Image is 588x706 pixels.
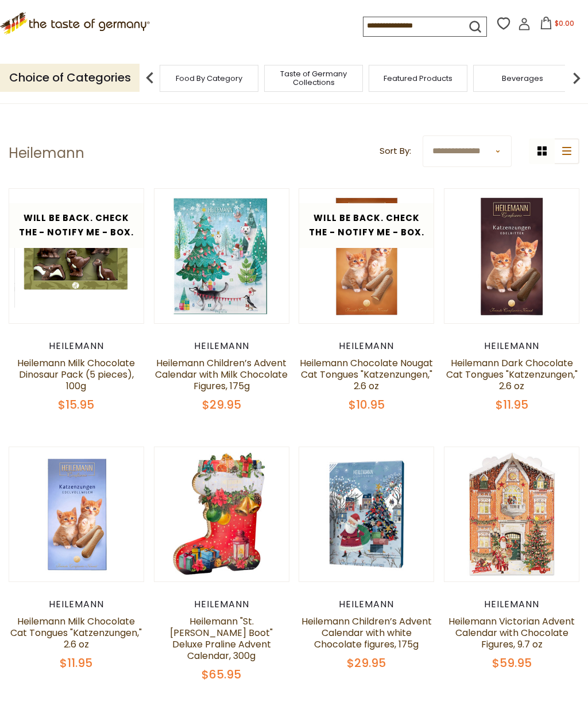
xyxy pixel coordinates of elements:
[300,356,433,393] a: Heilemann Chocolate Nougat Cat Tongues "Katzenzungen," 2.6 oz
[155,356,288,393] a: Heilemann Children’s Advent Calendar with Milk Chocolate Figures, 175g
[9,145,84,162] h1: Heilemann
[555,18,574,28] span: $0.00
[492,655,532,671] span: $59.95
[17,356,135,393] a: Heilemann Milk Chocolate Dinosaur Pack (5 pieces), 100g
[138,67,161,90] img: previous arrow
[202,397,241,413] span: $29.95
[496,397,528,413] span: $11.95
[202,666,241,682] span: $65.95
[10,615,142,651] a: Heilemann Milk Chocolate Cat Tongues "Katzenzungen," 2.6 oz
[444,447,579,581] img: Heilemann Victorian Advent Calendar with Chocolate Figures, 9.7 oz
[60,655,92,671] span: $11.95
[502,74,543,83] a: Beverages
[448,615,575,651] a: Heilemann Victorian Advent Calendar with Chocolate Figures, 9.7 oz
[444,599,579,610] div: Heilemann
[299,340,434,352] div: Heilemann
[301,615,432,651] a: Heilemann Children’s Advent Calendar with white Chocolate figures, 175g
[9,199,144,313] img: Heilemann Milk Chocolate Dinosaur Pack (5 pieces), 100g
[154,189,289,323] img: Heilemann Children’s Advent Calendar with Milk Chocolate Figures, 175g
[444,189,579,323] img: Heilemann Cat Tongues Dark Chocolate
[9,599,144,610] div: Heilemann
[176,74,242,83] a: Food By Category
[268,69,359,87] a: Taste of Germany Collections
[9,447,144,581] img: Heilemann Cat Tongues Milk Chocolate
[154,340,289,352] div: Heilemann
[380,144,411,158] label: Sort By:
[384,74,452,83] a: Featured Products
[349,397,385,413] span: $10.95
[444,340,579,352] div: Heilemann
[58,397,94,413] span: $15.95
[299,599,434,610] div: Heilemann
[533,17,582,34] button: $0.00
[170,615,273,662] a: Heilemann "St. [PERSON_NAME] Boot" Deluxe Praline Advent Calendar, 300g
[446,356,578,393] a: Heilemann Dark Chocolate Cat Tongues "Katzenzungen," 2.6 oz
[347,655,386,671] span: $29.95
[299,447,434,581] img: Heilemann Children Advent Calendar with white Chocolate Figures
[154,447,289,581] img: Heilemann "St. Nicholas Boot" Deluxe Praline Advent Calendar, 300g
[299,189,434,323] img: Heilemann Cat Tongues Nougat
[565,67,588,90] img: next arrow
[154,599,289,610] div: Heilemann
[9,340,144,352] div: Heilemann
